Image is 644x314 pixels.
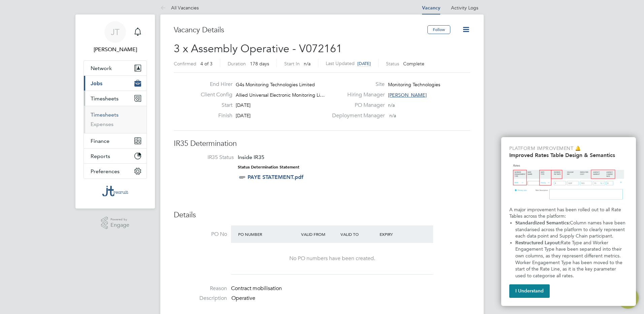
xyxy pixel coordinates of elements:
span: G4s Monitoring Technologies Limited [236,82,315,88]
label: Site [328,81,385,88]
nav: Main navigation [75,14,155,209]
label: Last Updated [326,60,355,66]
span: 178 days [250,61,269,67]
span: 3 x Assembly Operative - V072161 [174,42,342,55]
label: IR35 Status [181,154,234,161]
span: Rate Type and Worker Engagement Type have been separated into their own columns, as they represen... [515,240,624,279]
span: Complete [403,61,424,67]
label: Duration [228,61,246,67]
h3: Vacancy Details [174,25,427,35]
h3: IR35 Determination [174,139,470,149]
a: PAYE STATEMENT.pdf [248,174,303,180]
label: Deployment Manager [328,112,385,119]
label: Description [174,295,227,302]
label: Start In [284,61,300,67]
a: All Vacancies [160,5,199,11]
span: Column names have been standarised across the platform to clearly represent each data point and S... [515,220,627,239]
a: Timesheets [91,112,119,118]
p: A major improvement has been rolled out to all Rate Tables across the platform: [509,207,628,220]
span: Preferences [91,168,120,175]
span: [DATE] [236,113,251,119]
div: Improved Rate Table Semantics [501,137,636,306]
span: Powered by [110,217,129,222]
a: Go to account details [84,21,147,54]
span: Allied Universal Electronic Monitoring Li… [236,92,325,98]
img: jtrecruit-logo-retina.png [102,186,128,196]
div: Expiry [378,228,417,240]
span: JT [111,28,120,36]
img: Updated Rates Table Design & Semantics [509,161,628,204]
span: [DATE] [357,61,371,66]
p: Platform Improvement 🔔 [509,145,628,152]
span: n/a [389,113,396,119]
span: 4 of 3 [200,61,213,67]
label: Finish [195,112,232,119]
span: Timesheets [91,95,119,102]
label: End Hirer [195,81,232,88]
a: Expenses [91,121,114,127]
div: PO Number [236,228,299,240]
h3: Details [174,210,470,220]
span: Finance [91,138,109,144]
a: Vacancy [422,5,440,11]
label: PO Manager [328,102,385,109]
p: Operative [231,295,470,302]
strong: Status Determination Statement [238,165,299,169]
button: I Understand [509,284,550,298]
div: Valid To [339,228,378,240]
span: Monitoring Technologies [388,82,440,88]
span: Contract mobilisation [231,285,282,292]
button: Follow [427,25,450,34]
span: Network [91,65,112,71]
span: Reports [91,153,110,159]
a: Activity Logs [451,5,478,11]
label: Confirmed [174,61,196,67]
label: Start [195,102,232,109]
span: [DATE] [236,102,251,108]
span: n/a [388,102,395,108]
label: Reason [174,285,227,292]
span: Engage [110,222,129,228]
div: Valid From [299,228,339,240]
strong: Restructured Layout: [515,240,561,246]
label: Client Config [195,91,232,98]
span: Jodie Taylor [84,45,147,54]
div: No PO numbers have been created. [238,255,426,262]
strong: Standardized Semantics: [515,220,570,226]
span: n/a [304,61,311,67]
h2: Improved Rates Table Design & Semantics [509,152,628,158]
label: PO No [174,231,227,238]
span: Jobs [91,80,102,87]
span: Inside IR35 [238,154,264,160]
label: Hiring Manager [328,91,385,98]
a: Go to home page [84,186,147,196]
span: [PERSON_NAME] [388,92,427,98]
label: Status [386,61,399,67]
